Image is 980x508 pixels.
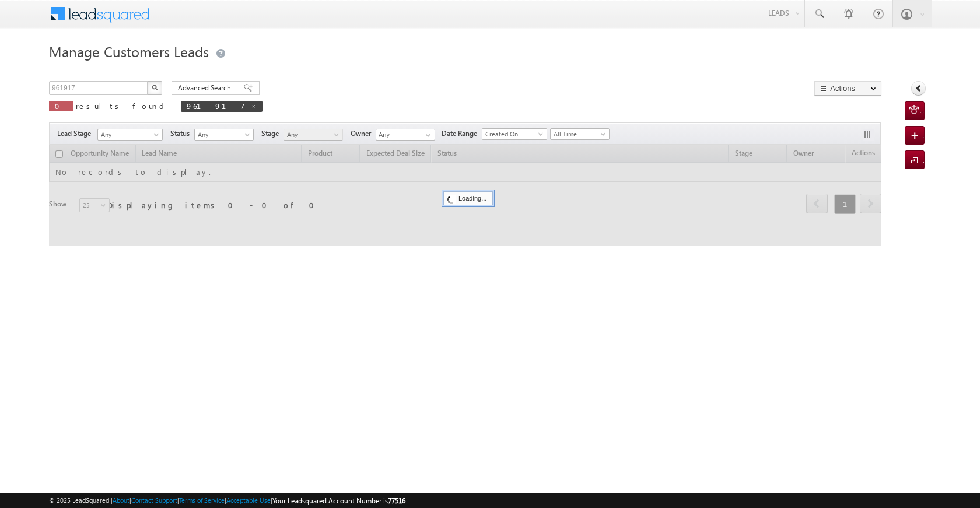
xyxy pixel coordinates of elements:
[49,495,405,506] span: © 2025 LeadSquared | | | | |
[376,129,435,141] input: Type to Search
[388,496,405,505] span: 77516
[443,191,493,205] div: Loading...
[76,101,169,111] span: results found
[283,129,343,141] a: Any
[187,101,245,111] span: 961917
[194,129,254,141] a: Any
[419,129,434,141] a: Show All Items
[551,129,606,139] span: All Time
[261,128,283,139] span: Stage
[55,101,67,111] span: 0
[170,128,194,139] span: Status
[226,496,271,504] a: Acceptable Use
[272,496,405,505] span: Your Leadsquared Account Number is
[482,129,543,139] span: Created On
[113,496,129,504] a: About
[482,128,547,140] a: Created On
[97,129,163,141] a: Any
[442,128,482,139] span: Date Range
[49,42,209,61] span: Manage Customers Leads
[98,129,159,140] span: Any
[131,496,177,504] a: Contact Support
[152,85,157,90] img: Search
[178,83,235,93] span: Advanced Search
[351,128,376,139] span: Owner
[550,128,610,140] a: All Time
[284,129,339,140] span: Any
[814,81,881,96] button: Actions
[195,129,250,140] span: Any
[179,496,225,504] a: Terms of Service
[57,128,96,139] span: Lead Stage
